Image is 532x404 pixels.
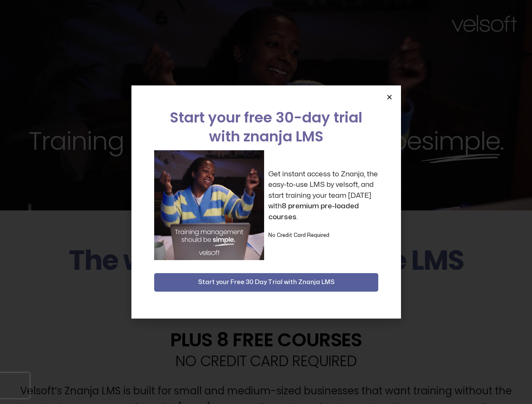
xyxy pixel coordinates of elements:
[154,108,378,146] h2: Start your free 30-day trial with znanja LMS
[268,202,359,221] strong: 8 premium pre-loaded courses
[198,277,334,287] span: Start your Free 30 Day Trial with Znanja LMS
[268,169,378,223] p: Get instant access to Znanja, the easy-to-use LMS by velsoft, and start training your team [DATE]...
[268,233,329,238] strong: No Credit Card Required
[386,94,393,100] a: Close
[154,150,264,260] img: a woman sitting at her laptop dancing
[154,273,378,292] button: Start your Free 30 Day Trial with Znanja LMS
